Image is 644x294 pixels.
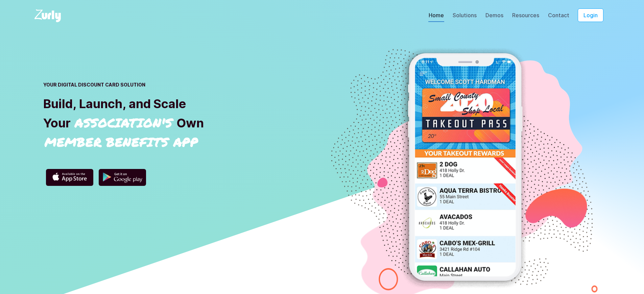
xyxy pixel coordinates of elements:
img: Logo [32,8,65,23]
div: Solutions [452,11,477,23]
button: Login [578,8,603,22]
h2: YOUR DIGITAL DISCOUNT CARD SOLUTION [43,81,322,88]
iframe: Opens a widget where you can find more information [594,274,637,291]
span: association's [73,115,174,130]
h1: Build, Launch, and Scale [43,97,322,150]
a: Resources [512,12,540,22]
a: Home [428,12,444,22]
a: Demos [485,12,504,22]
span: member benefits app [43,134,199,149]
a: Contact [548,12,570,22]
a: Login [570,12,612,19]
